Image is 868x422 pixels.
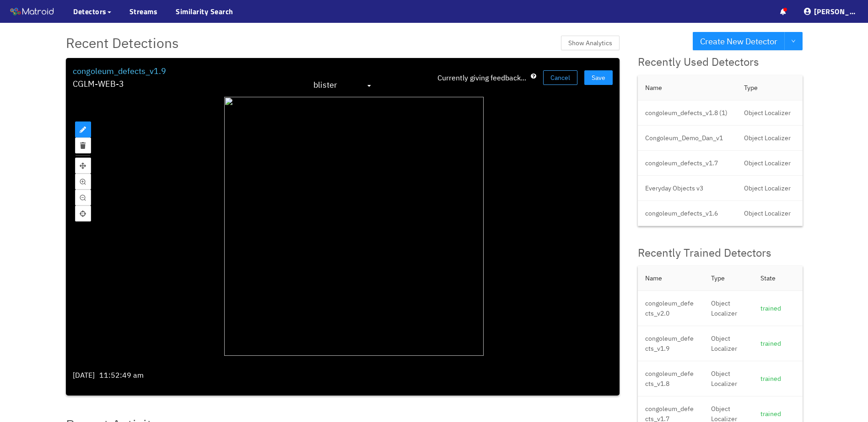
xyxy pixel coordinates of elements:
[638,151,737,176] td: congoleum_defects_v1.7
[638,176,737,201] td: Everyday Objects v3
[704,326,753,361] td: Object Localizer
[638,291,704,326] td: congoleum_defects_v2.0
[638,100,737,126] td: congoleum_defects_v1.8 (1)
[75,158,91,174] button: pan
[99,369,144,381] div: 11:52:49 am
[543,70,577,85] button: Cancel
[760,374,795,384] div: trained
[638,266,704,291] th: Name
[176,6,233,17] a: Similarity Search
[75,206,91,222] button: reset
[75,137,91,153] button: delete
[66,32,179,53] span: Recent Detections
[584,70,613,85] button: Save
[73,65,166,78] div: congoleum_defects_v1.9
[638,126,737,151] td: Congoleum_Demo_Dan_v1
[313,78,372,93] span: blister
[784,32,803,50] button: down
[737,100,803,126] td: Object Localizer
[73,6,107,17] span: Detectors
[568,38,612,48] span: Show Analytics
[592,73,605,83] span: Save
[638,361,704,396] td: congoleum_defects_v1.8
[80,179,86,186] span: zoom-in
[753,266,803,291] th: State
[129,6,158,17] a: Streams
[550,73,570,83] span: Cancel
[700,35,777,48] span: Create New Detector
[760,409,795,419] div: trained
[9,5,55,19] img: Matroid logo
[638,201,737,226] td: congoleum_defects_v1.6
[75,174,91,190] button: zoomIn
[638,53,803,71] div: Recently Used Detectors
[561,36,620,50] button: Show Analytics
[704,266,753,291] th: Type
[638,244,803,262] div: Recently Trained Detectors
[791,39,796,44] span: down
[737,75,803,100] th: Type
[760,303,795,313] div: trained
[638,75,737,100] th: Name
[737,151,803,176] td: Object Localizer
[704,361,753,396] td: Object Localizer
[737,176,803,201] td: Object Localizer
[693,32,785,50] button: Create New Detector
[704,291,753,326] td: Object Localizer
[75,121,91,137] button: annotate
[760,338,795,348] div: trained
[737,126,803,151] td: Object Localizer
[73,369,95,381] div: [DATE]
[75,190,91,206] button: zoomOut
[437,72,536,84] div: Currently giving feedback...
[73,78,166,90] div: CGLM-WEB-3
[638,326,704,361] td: congoleum_defects_v1.9
[737,201,803,226] td: Object Localizer
[80,195,86,202] span: zoom-out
